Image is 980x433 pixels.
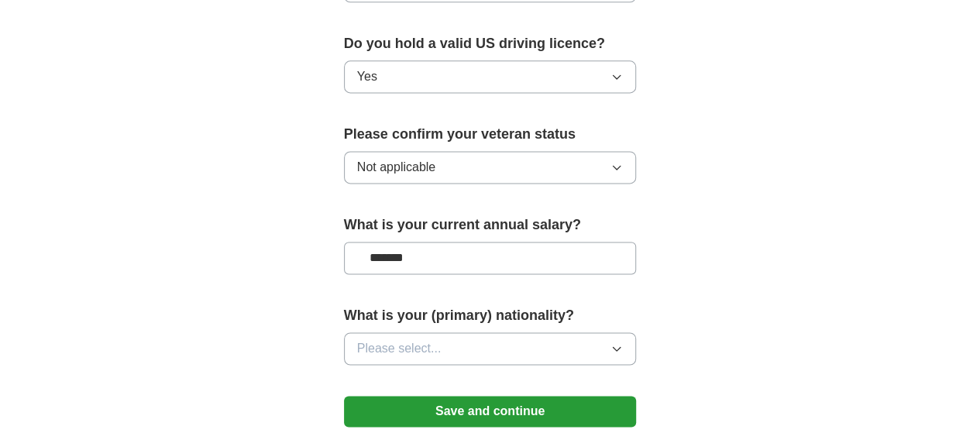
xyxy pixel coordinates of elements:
button: Not applicable [344,151,637,184]
button: Save and continue [344,396,637,427]
button: Please select... [344,332,637,365]
span: Please select... [357,339,442,358]
button: Yes [344,60,637,93]
span: Yes [357,67,377,86]
label: What is your (primary) nationality? [344,305,637,326]
span: Not applicable [357,158,435,177]
label: What is your current annual salary? [344,215,637,235]
label: Do you hold a valid US driving licence? [344,33,637,54]
label: Please confirm your veteran status [344,124,637,145]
